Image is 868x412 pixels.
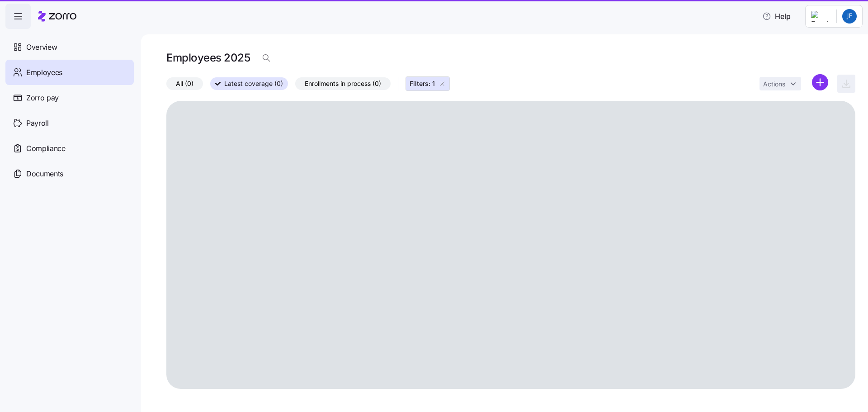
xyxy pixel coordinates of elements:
[842,9,857,24] img: 21782d9a972154e1077e9390cd91bd86
[410,79,435,88] span: Filters: 1
[176,78,193,90] span: All (0)
[26,42,57,53] span: Overview
[762,11,791,22] span: Help
[26,92,59,104] span: Zorro pay
[5,60,134,85] a: Employees
[224,78,283,90] span: Latest coverage (0)
[26,67,62,78] span: Employees
[26,143,66,154] span: Compliance
[759,77,801,90] button: Actions
[166,51,250,65] h1: Employees 2025
[26,118,49,129] span: Payroll
[5,110,134,136] a: Payroll
[26,168,63,180] span: Documents
[5,34,134,60] a: Overview
[5,136,134,161] a: Compliance
[812,74,828,90] svg: add icon
[755,7,798,25] button: Help
[305,78,381,90] span: Enrollments in process (0)
[5,161,134,186] a: Documents
[406,76,450,91] button: Filters: 1
[811,11,829,22] img: Employer logo
[763,81,785,87] span: Actions
[5,85,134,110] a: Zorro pay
